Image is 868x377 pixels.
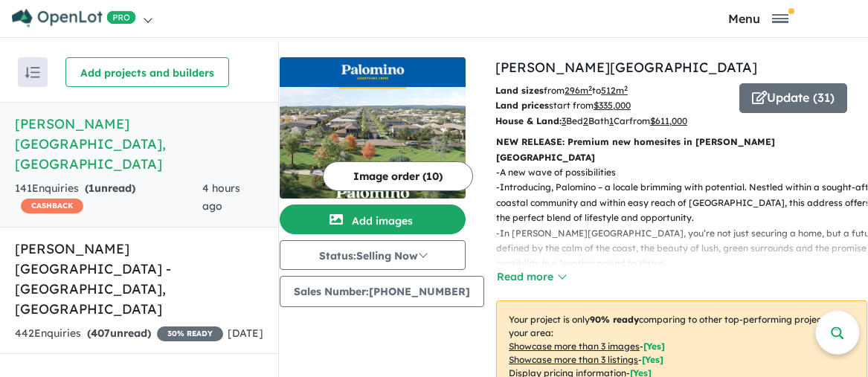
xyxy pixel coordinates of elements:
[643,341,665,352] span: [ Yes ]
[85,181,135,195] strong: ( unread)
[650,115,687,126] u: $ 611,000
[495,114,728,129] p: Bed Bath Car from
[65,57,229,87] button: Add projects and builders
[15,114,263,174] h5: [PERSON_NAME][GEOGRAPHIC_DATA] , [GEOGRAPHIC_DATA]
[12,9,136,28] img: Openlot PRO Logo White
[91,326,110,340] span: 407
[653,11,864,25] button: Toggle navigation
[87,326,151,340] strong: ( unread)
[495,83,728,98] p: from
[286,63,460,81] img: Palomino - Armstrong Creek Logo
[15,325,223,343] div: 442 Enquir ies
[739,83,847,113] button: Update (31)
[601,85,628,96] u: 512 m
[592,85,628,96] span: to
[496,268,566,286] button: Read more
[280,57,466,199] a: Palomino - Armstrong Creek LogoPalomino - Armstrong Creek
[594,100,631,111] u: $ 335,000
[509,354,638,365] u: Showcase more than 3 listings
[495,115,562,126] b: House & Land:
[495,85,544,96] b: Land sizes
[89,181,94,195] span: 1
[15,239,263,319] h5: [PERSON_NAME][GEOGRAPHIC_DATA] - [GEOGRAPHIC_DATA] , [GEOGRAPHIC_DATA]
[323,161,473,191] button: Image order (10)
[157,326,223,341] span: 30 % READY
[562,115,566,126] u: 3
[642,354,663,365] span: [ Yes ]
[228,326,263,340] span: [DATE]
[495,98,728,113] p: start from
[509,341,640,352] u: Showcase more than 3 images
[624,84,628,92] sup: 2
[280,204,466,234] button: Add images
[495,100,549,111] b: Land prices
[565,85,592,96] u: 296 m
[590,314,639,325] b: 90 % ready
[15,180,202,216] div: 141 Enquir ies
[280,87,466,199] img: Palomino - Armstrong Creek
[280,240,466,270] button: Status:Selling Now
[496,135,867,165] p: NEW RELEASE: Premium new homesites in [PERSON_NAME][GEOGRAPHIC_DATA]
[609,115,614,126] u: 1
[588,84,592,92] sup: 2
[583,115,588,126] u: 2
[21,199,83,213] span: CASHBACK
[25,67,40,78] img: sort.svg
[495,59,757,76] a: [PERSON_NAME][GEOGRAPHIC_DATA]
[280,276,484,307] button: Sales Number:[PHONE_NUMBER]
[202,181,240,213] span: 4 hours ago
